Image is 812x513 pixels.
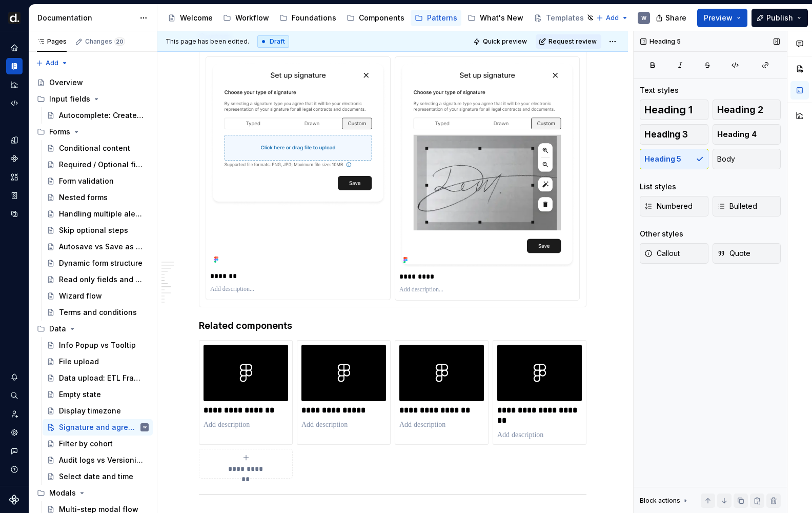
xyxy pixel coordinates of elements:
[43,386,153,403] a: Empty state
[6,387,23,404] button: Search ⌘K
[359,13,404,23] div: Components
[59,110,144,121] div: Autocomplete: Create new item
[235,13,269,23] div: Workflow
[6,150,23,167] a: Components
[717,129,757,140] span: Heading 4
[6,406,23,422] div: Invite team
[483,37,527,46] span: Quick preview
[6,206,23,222] a: Data sources
[640,196,708,216] button: Numbered
[43,403,153,419] a: Display timezone
[713,243,781,264] button: Quote
[6,169,23,185] a: Assets
[43,452,153,468] a: Audit logs vs Versioning
[6,58,23,74] a: Documentation
[49,94,90,104] div: Input fields
[6,95,23,111] a: Code automation
[8,12,21,24] img: b918d911-6884-482e-9304-cbecc30deec6.png
[166,37,249,46] span: This page has been edited.
[717,248,750,259] span: Quote
[33,74,153,91] a: Overview
[9,495,19,505] svg: Supernova Logo
[606,14,619,22] span: Add
[180,13,213,23] div: Welcome
[143,422,147,432] div: W
[59,291,102,301] div: Wizard flow
[301,345,386,401] img: e12c7e6c-fd32-4aa3-aefc-8cf7e54cf5dc.png
[164,10,217,26] a: Welcome
[43,239,153,255] a: Autosave vs Save as draft
[43,140,153,156] a: Conditional content
[43,370,153,386] a: Data upload: ETL Framework
[704,13,733,23] span: Preview
[717,105,763,115] span: Heading 2
[114,37,125,46] span: 20
[59,422,138,432] div: Signature and agreement
[43,255,153,271] a: Dynamic form structure
[593,11,632,25] button: Add
[497,345,582,401] img: 22e1e31e-45b3-47f7-9935-bd190f041e3c.png
[43,173,153,189] a: Form validation
[43,206,153,222] a: Handling multiple alerts
[470,34,532,49] button: Quick preview
[644,129,688,140] span: Heading 3
[33,91,153,107] div: Input fields
[59,471,133,482] div: Select date and time
[640,243,708,264] button: Callout
[549,37,597,46] span: Request review
[640,182,676,192] div: List styles
[6,424,23,441] a: Settings
[6,40,23,56] a: Home
[717,154,735,164] span: Body
[85,37,125,46] div: Changes
[665,13,686,23] span: Share
[640,229,683,239] div: Other styles
[43,271,153,288] a: Read only fields and controls
[59,406,121,416] div: Display timezone
[59,143,130,153] div: Conditional content
[6,76,23,93] a: Analytics
[717,201,757,211] span: Bulleted
[59,389,101,400] div: Empty state
[399,345,484,401] img: efa20755-8362-4828-b49b-aa9bd6176294.png
[164,8,591,28] div: Page tree
[59,209,144,219] div: Handling multiple alerts
[43,419,153,436] a: Signature and agreementW
[43,304,153,321] a: Terms and conditions
[204,345,288,401] img: 31cee042-0811-4f73-874d-4f1cd5c73921.png
[257,35,289,48] div: Draft
[43,468,153,485] a: Select date and time
[651,9,693,27] button: Share
[59,192,108,203] div: Nested forms
[59,340,136,350] div: Info Popup vs Tooltip
[46,59,58,67] span: Add
[59,225,128,235] div: Skip optional steps
[463,10,527,26] a: What's New
[640,497,680,505] div: Block actions
[6,187,23,204] a: Storybook stories
[43,353,153,370] a: File upload
[199,320,586,332] h4: Related components
[43,436,153,452] a: Filter by cohort
[49,77,83,88] div: Overview
[59,373,144,383] div: Data upload: ETL Framework
[59,274,144,285] div: Read only fields and controls
[33,321,153,337] div: Data
[640,100,708,120] button: Heading 1
[59,439,113,449] div: Filter by cohort
[43,156,153,173] a: Required / Optional field
[6,369,23,385] div: Notifications
[43,189,153,206] a: Nested forms
[713,100,781,120] button: Heading 2
[411,10,461,26] a: Patterns
[342,10,409,26] a: Components
[59,357,99,367] div: File upload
